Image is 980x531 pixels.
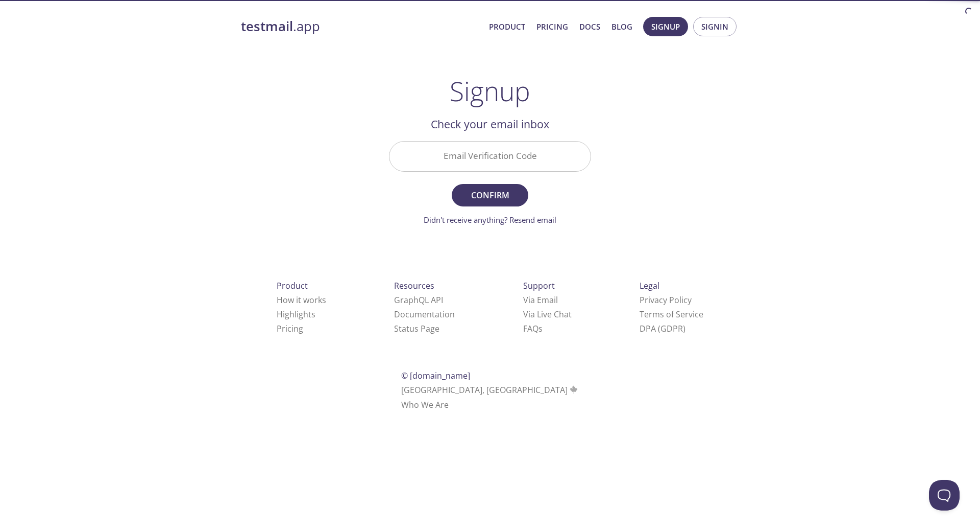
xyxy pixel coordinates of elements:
a: Highlights [277,309,315,320]
a: FAQ [523,323,543,334]
a: Terms of Service [640,309,703,320]
a: Pricing [277,323,303,334]
span: s [538,323,543,334]
h1: Signup [450,76,530,106]
a: Blog [611,20,632,33]
a: DPA (GDPR) [640,323,685,334]
button: Signin [693,17,737,36]
h2: Check your email inbox [389,116,591,133]
button: Signup [643,17,688,36]
span: Signin [701,20,728,33]
strong: testmail [241,17,293,35]
span: Resources [394,280,434,291]
span: Legal [640,280,659,291]
span: © [DOMAIN_NAME] [401,370,470,381]
a: GraphQL API [394,294,443,306]
span: [GEOGRAPHIC_DATA], [GEOGRAPHIC_DATA] [401,384,579,396]
a: testmail.app [241,18,481,35]
span: Signup [651,20,680,33]
a: How it works [277,294,326,306]
iframe: Help Scout Beacon - Open [929,480,960,511]
span: Product [277,280,308,291]
a: Who We Are [401,399,449,410]
a: Via Email [523,294,558,306]
span: Support [523,280,555,291]
a: Via Live Chat [523,309,572,320]
a: Privacy Policy [640,294,692,306]
button: Confirm [452,184,528,206]
a: Documentation [394,309,455,320]
span: Confirm [463,188,517,202]
a: Product [489,20,525,33]
a: Docs [579,20,600,33]
a: Didn't receive anything? Resend email [424,215,556,225]
a: Pricing [536,20,568,33]
a: Status Page [394,323,439,334]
